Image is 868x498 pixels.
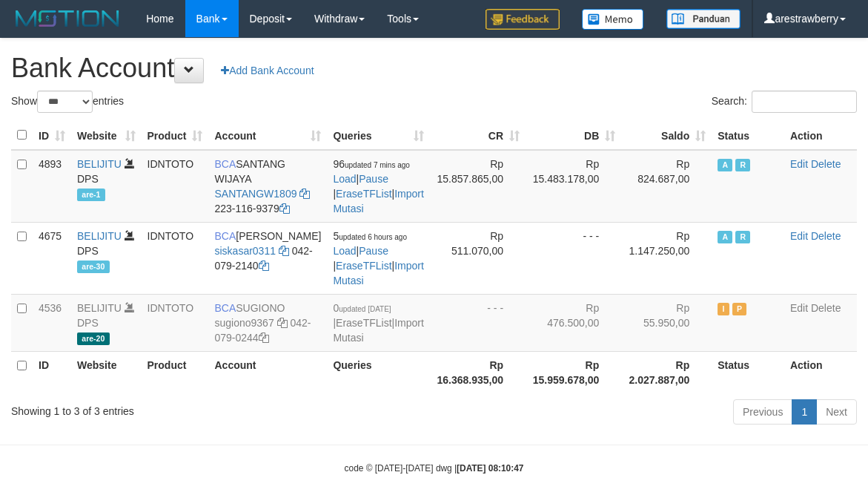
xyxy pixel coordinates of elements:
[214,302,236,314] span: BCA
[712,351,784,393] th: Status
[33,150,71,223] td: 4893
[430,294,526,351] td: - - -
[142,222,209,294] td: IDNTOTO
[339,233,407,241] span: updated 6 hours ago
[11,91,124,113] label: Show entries
[811,158,841,170] a: Delete
[333,158,423,214] span: | | |
[142,121,209,150] th: Product: activate to sort column ascending
[333,302,391,314] span: 0
[790,158,808,170] a: Edit
[430,351,526,393] th: Rp 16.368.935,00
[333,260,423,286] a: Import Mutasi
[77,261,110,273] span: are-30
[77,189,105,201] span: are-1
[77,158,122,170] a: BELIJITU
[33,121,71,150] th: ID: activate to sort column ascending
[333,317,423,344] a: Import Mutasi
[345,161,410,169] span: updated 7 mins ago
[811,230,841,242] a: Delete
[327,121,429,150] th: Queries: activate to sort column ascending
[11,7,124,30] img: MOTION_logo.png
[792,399,817,425] a: 1
[811,302,841,314] a: Delete
[71,150,142,223] td: DPS
[718,231,732,243] span: Active
[359,173,388,185] a: Pause
[11,398,351,419] div: Showing 1 to 3 of 3 entries
[752,91,857,113] input: Search:
[214,188,296,200] a: SANTANGW1809
[430,121,526,150] th: CR: activate to sort column ascending
[71,121,142,150] th: Website: activate to sort column ascending
[259,332,269,344] a: Copy 0420790244 to clipboard
[526,351,621,393] th: Rp 15.959.678,00
[621,351,712,393] th: Rp 2.027.887,00
[621,150,712,223] td: Rp 824.687,00
[214,158,236,170] span: BCA
[277,317,288,329] a: Copy sugiono9367 to clipboard
[11,53,857,83] h1: Bank Account
[333,188,423,214] a: Import Mutasi
[208,150,327,223] td: SANTANG WIJAYA 223-116-9379
[214,230,236,242] span: BCA
[71,351,142,393] th: Website
[333,158,409,170] span: 96
[208,222,327,294] td: [PERSON_NAME] 042-079-2140
[336,260,391,272] a: EraseTFList
[790,230,808,242] a: Edit
[712,91,857,113] label: Search:
[784,351,857,393] th: Action
[430,150,526,223] td: Rp 15.857.865,00
[430,222,526,294] td: Rp 511.070,00
[77,230,122,242] a: BELIJITU
[816,399,857,425] a: Next
[211,58,323,83] a: Add Bank Account
[299,188,310,200] a: Copy SANTANGW1809 to clipboard
[336,317,391,329] a: EraseTFList
[621,294,712,351] td: Rp 55.950,00
[214,317,274,329] a: sugiono9367
[142,150,209,223] td: IDNTOTO
[208,351,327,393] th: Account
[526,150,621,223] td: Rp 15.483.178,00
[718,159,732,171] span: Active
[279,203,290,214] a: Copy 2231169379 to clipboard
[208,121,327,150] th: Account: activate to sort column ascending
[208,294,327,351] td: SUGIONO 042-079-0244
[333,245,356,257] a: Load
[666,9,741,29] img: panduan.png
[790,302,808,314] a: Edit
[582,9,644,30] img: Button%20Memo.svg
[621,222,712,294] td: Rp 1.147.250,00
[336,188,391,200] a: EraseTFList
[621,121,712,150] th: Saldo: activate to sort column ascending
[486,9,560,30] img: Feedback.jpg
[735,159,750,171] span: Running
[33,222,71,294] td: 4675
[784,121,857,150] th: Action
[77,332,110,345] span: are-20
[733,399,792,425] a: Previous
[735,231,750,243] span: Running
[732,303,747,315] span: Paused
[33,294,71,351] td: 4536
[359,245,388,257] a: Pause
[333,173,356,185] a: Load
[526,121,621,150] th: DB: activate to sort column ascending
[339,305,391,313] span: updated [DATE]
[457,463,523,474] strong: [DATE] 08:10:47
[71,294,142,351] td: DPS
[214,245,276,257] a: siskasar0311
[142,351,209,393] th: Product
[142,294,209,351] td: IDNTOTO
[279,245,289,257] a: Copy siskasar0311 to clipboard
[712,121,784,150] th: Status
[77,302,122,314] a: BELIJITU
[333,230,423,286] span: | | |
[259,260,269,272] a: Copy 0420792140 to clipboard
[718,303,729,315] span: Inactive
[526,222,621,294] td: - - -
[526,294,621,351] td: Rp 476.500,00
[345,463,524,474] small: code © [DATE]-[DATE] dwg |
